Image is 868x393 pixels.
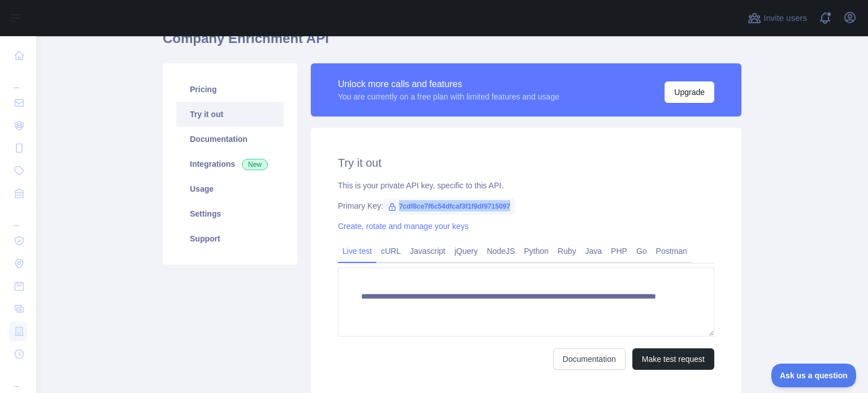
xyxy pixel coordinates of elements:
[176,201,284,226] a: Settings
[176,152,284,176] a: Integrations New
[9,68,27,90] div: ...
[338,200,714,211] div: Primary Key:
[652,242,692,260] a: Postman
[376,242,405,260] a: cURL
[771,364,857,387] iframe: Toggle Customer Support
[9,366,27,389] div: ...
[606,242,632,260] a: PHP
[632,348,714,370] button: Make test request
[338,242,376,260] a: Live test
[405,242,450,260] a: Javascript
[338,180,714,191] div: This is your private API key, specific to this API.
[9,206,27,228] div: ...
[745,9,809,27] button: Invite users
[482,242,519,260] a: NodeJS
[553,242,581,260] a: Ruby
[176,127,284,152] a: Documentation
[338,155,714,171] h2: Try it out
[176,77,284,102] a: Pricing
[450,242,482,260] a: jQuery
[383,198,515,215] span: 7cdf8ce7f6c54dfcaf3f1f9df9715097
[163,29,741,57] h1: Company Enrichment API
[553,348,626,370] a: Documentation
[632,242,652,260] a: Go
[763,12,807,25] span: Invite users
[338,91,559,102] div: You are currently on a free plan with limited features and usage
[176,226,284,251] a: Support
[176,176,284,201] a: Usage
[242,159,268,170] span: New
[338,222,468,231] a: Create, rotate and manage your keys
[665,81,714,103] button: Upgrade
[176,102,284,127] a: Try it out
[519,242,553,260] a: Python
[338,77,559,91] div: Unlock more calls and features
[581,242,607,260] a: Java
